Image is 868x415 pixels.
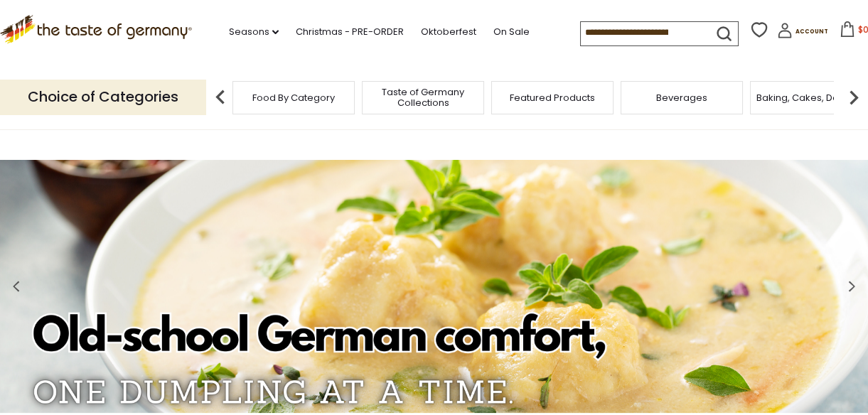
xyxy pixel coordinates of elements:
span: Account [795,28,828,36]
a: Food By Category [252,92,335,103]
a: Baking, Cakes, Desserts [756,92,867,103]
a: On Sale [493,24,530,40]
a: Account [777,23,828,43]
a: Beverages [656,92,707,103]
img: previous arrow [206,83,235,112]
a: Christmas - PRE-ORDER [296,24,404,40]
a: Seasons [229,24,279,40]
img: next arrow [840,83,868,112]
a: Oktoberfest [421,24,476,40]
a: Taste of Germany Collections [366,87,480,108]
a: Featured Products [510,92,595,103]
